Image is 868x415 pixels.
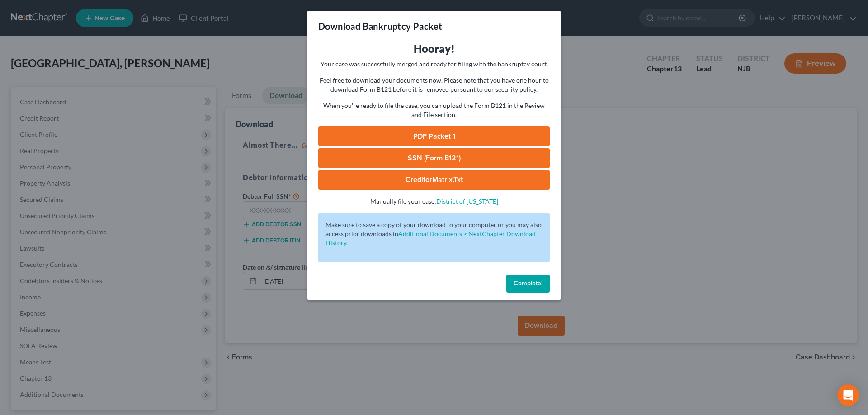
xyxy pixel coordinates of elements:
[837,384,859,406] div: Open Intercom Messenger
[318,148,550,168] a: SSN (Form B121)
[318,42,550,56] h3: Hooray!
[318,60,550,69] p: Your case was successfully merged and ready for filing with the bankruptcy court.
[436,197,498,205] a: District of [US_STATE]
[325,230,536,247] a: Additional Documents > NextChapter Download History.
[318,76,550,94] p: Feel free to download your documents now. Please note that you have one hour to download Form B12...
[325,220,542,247] p: Make sure to save a copy of your download to your computer or you may also access prior downloads in
[514,280,542,287] span: Complete!
[318,126,550,146] a: PDF Packet 1
[318,20,442,33] h3: Download Bankruptcy Packet
[318,101,550,119] p: When you're ready to file the case, you can upload the Form B121 in the Review and File section.
[506,275,550,293] button: Complete!
[318,170,550,190] a: CreditorMatrix.txt
[318,197,550,206] p: Manually file your case:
